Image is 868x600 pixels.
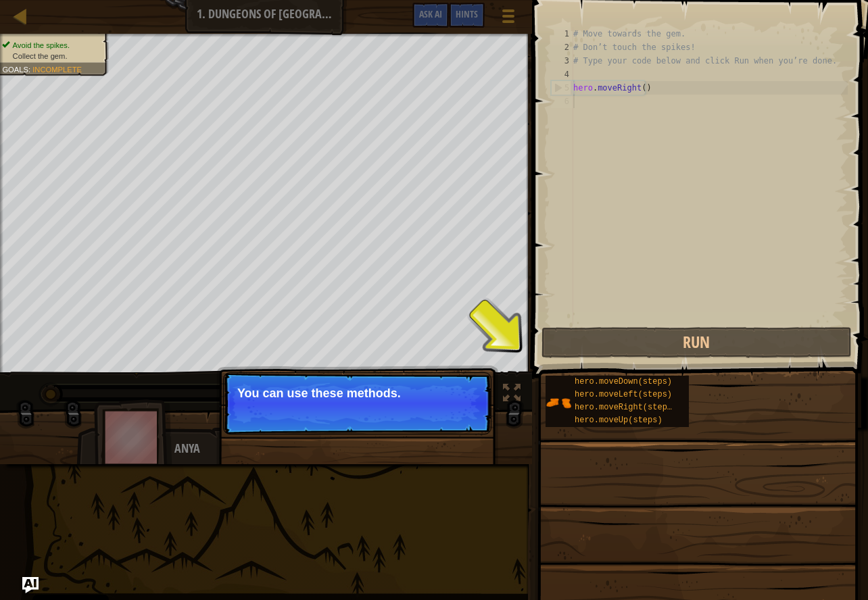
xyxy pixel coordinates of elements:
[22,577,39,593] button: Ask AI
[28,65,32,74] span: :
[419,7,442,20] span: Ask AI
[551,68,573,81] div: 4
[552,81,573,95] div: 5
[13,51,68,60] span: Collect the gem.
[456,7,478,20] span: Hints
[2,40,101,51] li: Avoid the spikes.
[546,390,571,416] img: portrait.png
[551,41,573,54] div: 2
[491,3,525,34] button: Show game menu
[575,403,677,412] span: hero.moveRight(steps)
[575,416,662,425] span: hero.moveUp(steps)
[551,54,573,68] div: 3
[541,327,852,358] button: Run
[2,51,101,61] li: Collect the gem.
[551,95,573,108] div: 6
[32,65,82,74] span: Incomplete
[13,41,70,49] span: Avoid the spikes.
[237,386,477,400] p: You can use these methods.
[575,390,672,399] span: hero.moveLeft(steps)
[551,27,573,41] div: 1
[2,65,28,74] span: Goals
[412,3,449,28] button: Ask AI
[575,377,672,386] span: hero.moveDown(steps)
